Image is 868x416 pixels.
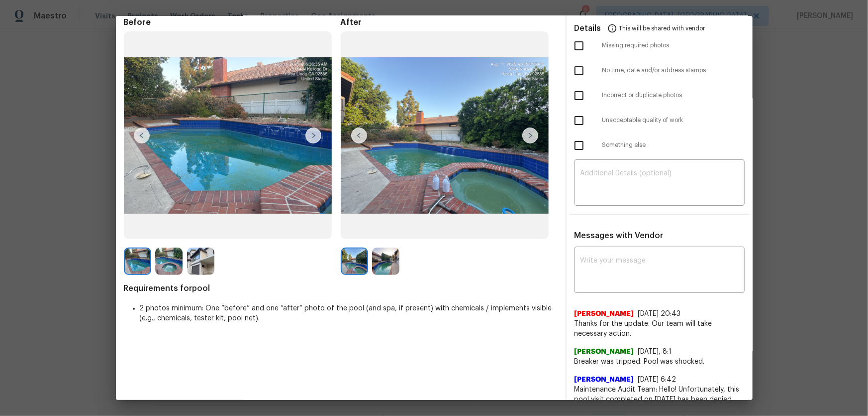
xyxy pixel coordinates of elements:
span: Breaker was tripped. Pool was shocked. [575,357,745,367]
img: right-chevron-button-url [305,128,321,143]
div: Missing required photos [567,33,753,58]
span: [DATE] 6:42 [638,376,676,383]
div: Something else [567,133,753,158]
span: [PERSON_NAME] [575,347,634,357]
span: [DATE], 8:1 [638,348,672,355]
span: After [341,17,558,27]
span: [PERSON_NAME] [575,375,634,385]
span: Something else [602,141,745,149]
div: Incorrect or duplicate photos [567,83,753,108]
li: 2 photos minimum: One “before” and one “after” photo of the pool (and spa, if present) with chemi... [140,303,558,323]
span: Incorrect or duplicate photos [602,91,745,100]
span: [DATE] 20:43 [638,310,681,317]
span: Requirements for pool [124,283,558,293]
img: right-chevron-button-url [522,128,538,143]
span: Thanks for the update. Our team will take necessary action. [575,319,745,339]
span: Before [124,17,341,27]
span: Details [575,16,601,40]
div: No time, date and/or address stamps [567,58,753,83]
span: This will be shared with vendor [619,16,705,40]
span: No time, date and/or address stamps [602,66,745,75]
span: Unacceptable quality of work [602,116,745,125]
img: left-chevron-button-url [134,128,150,143]
span: Messages with Vendor [575,232,664,240]
div: Unacceptable quality of work [567,108,753,133]
img: left-chevron-button-url [351,128,367,143]
span: Missing required photos [602,41,745,50]
span: [PERSON_NAME] [575,309,634,319]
